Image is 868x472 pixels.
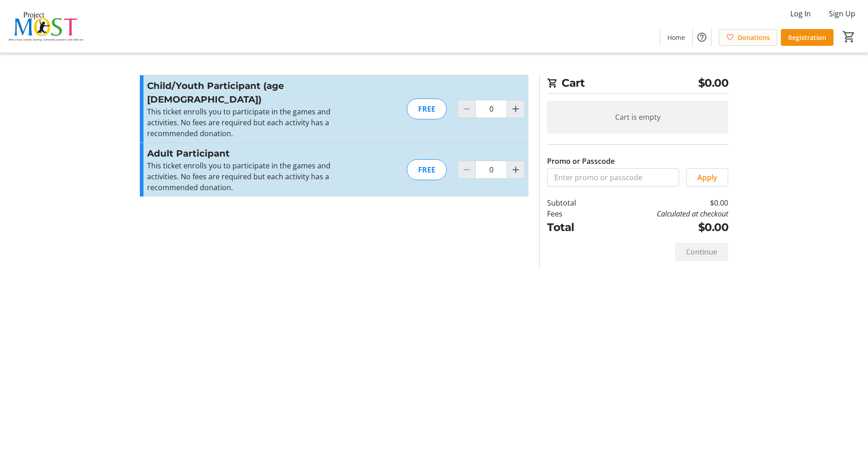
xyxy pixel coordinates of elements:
[547,168,679,187] input: Enter promo or passcode
[829,8,855,19] span: Sign Up
[407,98,447,119] div: FREE
[147,147,345,160] h3: Adult Participant
[697,172,717,183] span: Apply
[507,100,524,118] button: Increment by one
[600,208,728,219] td: Calculated at checkout
[600,219,728,236] td: $0.00
[667,33,685,42] span: Home
[788,33,826,42] span: Registration
[790,8,811,19] span: Log In
[507,161,524,178] button: Increment by one
[547,101,728,133] div: Cart is empty
[547,156,615,167] label: Promo or Passcode
[147,79,345,106] h3: Child/Youth Participant (age [DEMOGRAPHIC_DATA])
[547,219,600,236] td: Total
[475,100,507,118] input: Child/Youth Participant (age 4 - 17) Quantity
[147,106,345,139] p: This ticket enrolls you to participate in the games and activities. No fees are required but each...
[693,28,711,46] button: Help
[660,29,692,46] a: Home
[600,197,728,208] td: $0.00
[822,6,863,21] button: Sign Up
[5,4,86,49] img: Project MOST Inc.'s Logo
[547,197,600,208] td: Subtotal
[147,160,345,193] p: This ticket enrolls you to participate in the games and activities. No fees are required but each...
[547,75,728,93] h2: Cart
[686,168,728,187] button: Apply
[719,29,777,46] a: Donations
[783,6,818,21] button: Log In
[781,29,833,46] a: Registration
[547,208,600,219] td: Fees
[841,29,857,45] button: Cart
[475,161,507,179] input: Adult Participant Quantity
[738,33,770,42] span: Donations
[698,75,729,91] span: $0.00
[407,159,447,180] div: FREE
